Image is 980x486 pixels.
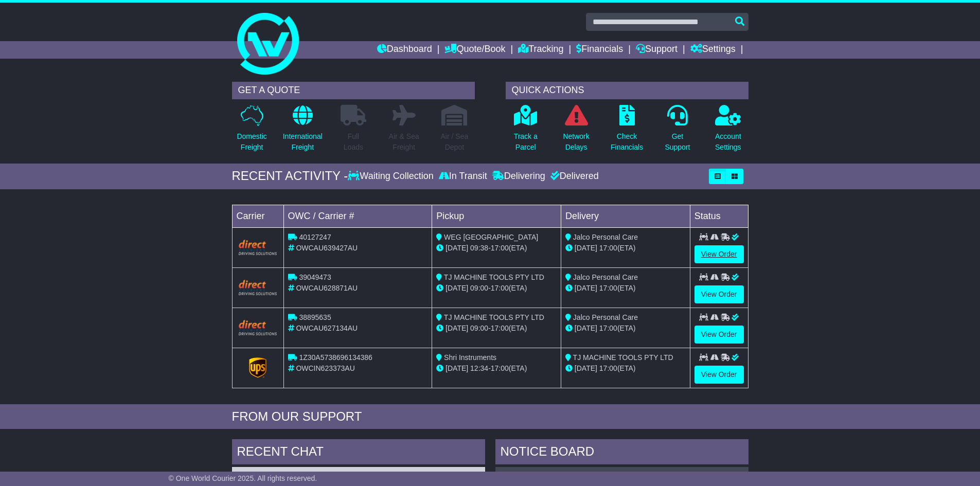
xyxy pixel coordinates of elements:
[506,82,749,99] div: QUICK ACTIONS
[690,41,736,59] a: Settings
[599,364,617,372] span: 17:00
[599,244,617,252] span: 17:00
[470,324,488,332] span: 09:00
[239,280,277,295] img: Direct.png
[436,323,557,334] div: - (ETA)
[694,326,744,344] a: View Order
[636,41,678,59] a: Support
[283,205,432,227] td: OWC / Carrier #
[548,171,599,182] div: Delivered
[446,284,468,292] span: [DATE]
[573,233,638,241] span: Jalco Personal Care
[446,244,468,252] span: [DATE]
[296,324,358,332] span: OWCAU627134AU
[611,131,643,153] p: Check Financials
[573,273,638,281] span: Jalco Personal Care
[299,273,331,281] span: 39049473
[232,169,348,184] div: RECENT ACTIVITY -
[490,171,548,182] div: Delivering
[715,131,741,153] p: Account Settings
[610,104,644,158] a: CheckFinancials
[470,244,488,252] span: 09:38
[565,323,686,334] div: (ETA)
[573,313,638,321] span: Jalco Personal Care
[694,245,744,263] a: View Order
[514,131,538,153] p: Track a Parcel
[446,364,468,372] span: [DATE]
[664,104,690,158] a: GetSupport
[232,409,749,424] div: FROM OUR SUPPORT
[377,41,432,59] a: Dashboard
[576,41,623,59] a: Financials
[444,41,505,59] a: Quote/Book
[348,171,436,182] div: Waiting Collection
[573,353,673,362] span: TJ MACHINE TOOLS PTY LTD
[491,324,509,332] span: 17:00
[444,313,544,321] span: TJ MACHINE TOOLS PTY LTD
[239,240,277,255] img: Direct.png
[575,244,597,252] span: [DATE]
[575,364,597,372] span: [DATE]
[470,364,488,372] span: 12:34
[518,41,563,59] a: Tracking
[565,283,686,294] div: (ETA)
[491,244,509,252] span: 17:00
[575,284,597,292] span: [DATE]
[236,104,267,158] a: DomesticFreight
[436,243,557,254] div: - (ETA)
[599,284,617,292] span: 17:00
[239,320,277,335] img: Direct.png
[296,364,354,372] span: OWCIN623373AU
[232,439,485,467] div: RECENT CHAT
[341,131,366,153] p: Full Loads
[249,357,266,378] img: GetCarrierServiceLogo
[169,474,317,482] span: © One World Courier 2025. All rights reserved.
[715,104,742,158] a: AccountSettings
[563,131,589,153] p: Network Delays
[694,366,744,384] a: View Order
[513,104,538,158] a: Track aParcel
[436,171,490,182] div: In Transit
[491,364,509,372] span: 17:00
[690,205,748,227] td: Status
[495,439,749,467] div: NOTICE BOARD
[432,205,561,227] td: Pickup
[296,284,358,292] span: OWCAU628871AU
[444,353,496,362] span: Shri Instruments
[237,131,266,153] p: Domestic Freight
[694,285,744,303] a: View Order
[283,131,323,153] p: International Freight
[389,131,419,153] p: Air & Sea Freight
[296,244,358,252] span: OWCAU639427AU
[446,324,468,332] span: [DATE]
[444,273,544,281] span: TJ MACHINE TOOLS PTY LTD
[436,283,557,294] div: - (ETA)
[232,205,283,227] td: Carrier
[470,284,488,292] span: 09:00
[441,131,469,153] p: Air / Sea Depot
[561,205,690,227] td: Delivery
[436,363,557,374] div: - (ETA)
[599,324,617,332] span: 17:00
[491,284,509,292] span: 17:00
[299,353,372,362] span: 1Z30A5738696134386
[565,243,686,254] div: (ETA)
[299,233,331,241] span: 40127247
[282,104,323,158] a: InternationalFreight
[565,363,686,374] div: (ETA)
[665,131,690,153] p: Get Support
[232,82,475,99] div: GET A QUOTE
[575,324,597,332] span: [DATE]
[299,313,331,321] span: 38895635
[562,104,590,158] a: NetworkDelays
[444,233,538,241] span: WEG [GEOGRAPHIC_DATA]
